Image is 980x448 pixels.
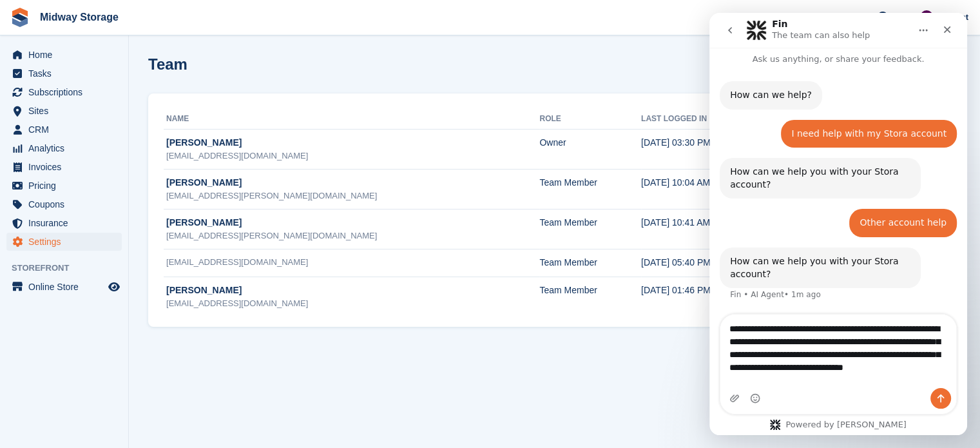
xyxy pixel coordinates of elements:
div: [PERSON_NAME] [166,216,539,229]
div: [EMAIL_ADDRESS][DOMAIN_NAME] [166,256,539,269]
th: Last logged in [641,109,764,130]
td: Owner [539,130,641,170]
div: [EMAIL_ADDRESS][PERSON_NAME][DOMAIN_NAME] [166,190,539,202]
span: Pricing [28,177,106,195]
span: Sites [28,102,106,120]
span: Subscriptions [28,83,106,101]
span: Analytics [28,139,106,157]
td: [DATE] 10:41 AM [641,209,764,249]
a: menu [6,177,122,195]
div: [PERSON_NAME] [166,136,539,150]
div: [EMAIL_ADDRESS][PERSON_NAME][DOMAIN_NAME] [166,229,539,242]
a: Midway Storage [35,6,124,28]
span: Coupons [28,195,106,213]
span: Settings [28,233,106,251]
span: Online Store [28,278,106,296]
a: Preview store [106,279,122,295]
th: Name [164,109,539,130]
td: [DATE] 01:46 PM [641,277,764,317]
td: Team Member [539,277,641,317]
a: menu [6,233,122,251]
img: Gordie Sorensen [920,10,933,23]
h1: Team [148,55,187,73]
a: menu [6,83,122,101]
td: Team Member [539,249,641,277]
th: Role [539,109,641,130]
a: menu [6,46,122,64]
div: [EMAIL_ADDRESS][DOMAIN_NAME] [166,150,539,162]
a: menu [6,64,122,83]
td: [DATE] 05:40 PM [641,249,764,277]
a: menu [6,158,122,176]
span: Invoices [28,158,106,176]
span: Create [827,10,852,23]
a: menu [6,278,122,296]
span: Home [28,46,106,64]
a: menu [6,214,122,232]
a: menu [6,139,122,157]
td: Team Member [539,209,641,249]
div: [PERSON_NAME] [166,176,539,190]
td: [DATE] 10:04 AM [641,170,764,209]
div: [EMAIL_ADDRESS][DOMAIN_NAME] [166,297,539,310]
td: [DATE] 03:30 PM [641,130,764,170]
a: menu [6,121,122,139]
span: Tasks [28,64,106,83]
a: menu [6,195,122,213]
td: Team Member [539,170,641,209]
div: [PERSON_NAME] [166,284,539,297]
span: Insurance [28,214,106,232]
span: Help [890,10,908,23]
span: CRM [28,121,106,139]
a: menu [6,102,122,120]
span: Storefront [12,262,128,275]
span: Account [935,11,968,24]
img: stora-icon-8386f47178a22dfd0bd8f6a31ec36ba5ce8667c1dd55bd0f319d3a0aa187defe.svg [10,8,30,27]
iframe: Intercom live chat [709,13,967,435]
